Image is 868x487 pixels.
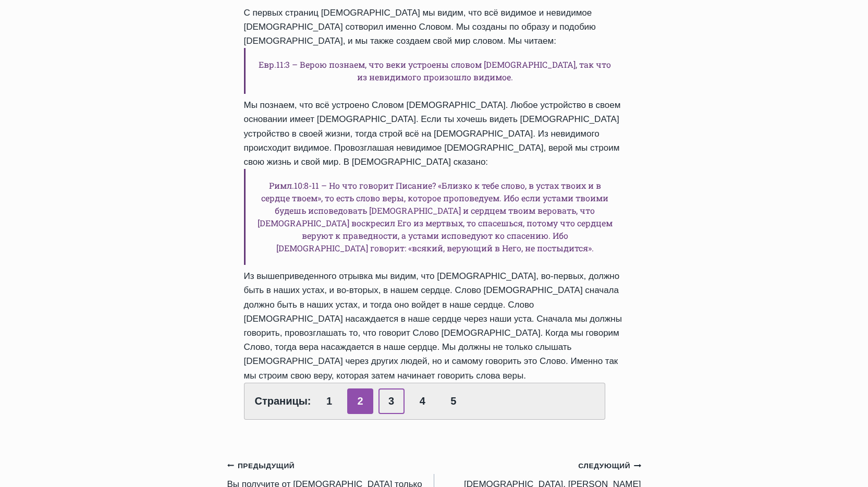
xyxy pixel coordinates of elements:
[409,388,435,414] a: 4
[227,460,295,472] small: Предыдущий
[244,169,625,265] h6: Римл.10:8-11 – Но что говорит Писание? «Близко к тебе слово, в устах твоих и в сердце твоем», то ...
[244,6,625,420] div: С первых страниц [DEMOGRAPHIC_DATA] мы видим, что всё видимое и невидимое [DEMOGRAPHIC_DATA] сотв...
[441,388,467,414] a: 5
[316,388,343,414] a: 1
[244,383,606,420] div: Страницы:
[244,48,625,94] h6: Евр.11:3 – Верою познаем, что веки устроены словом [DEMOGRAPHIC_DATA], так что из невидимого прои...
[378,388,405,414] a: 3
[347,388,373,414] span: 2
[578,460,641,472] small: Следующий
